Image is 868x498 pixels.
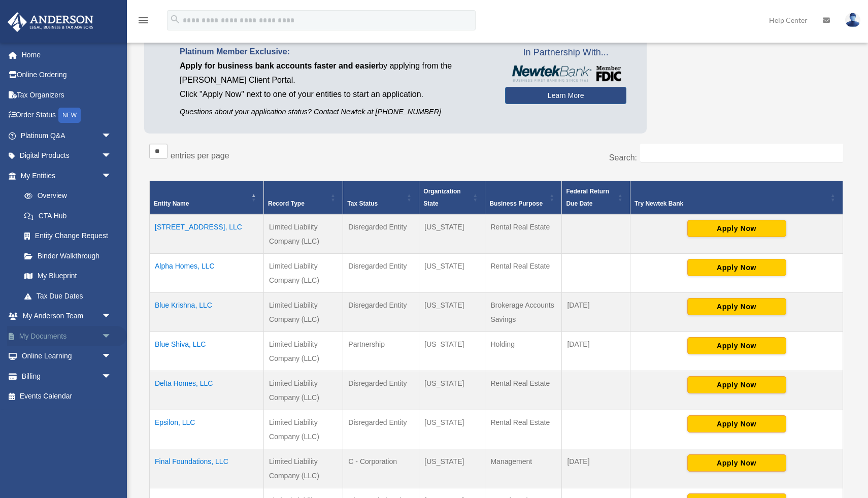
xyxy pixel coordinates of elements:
[7,306,127,326] a: My Anderson Teamarrow_drop_down
[102,306,122,327] span: arrow_drop_down
[150,449,264,488] td: Final Foundations, LLC
[485,254,562,293] td: Rental Real Estate
[419,410,485,449] td: [US_STATE]
[150,332,264,371] td: Blue Shiva, LLC
[343,371,419,410] td: Disregarded Entity
[264,254,343,293] td: Limited Liability Company (LLC)
[489,200,543,207] span: Business Purpose
[630,181,843,215] th: Try Newtek Bank : Activate to sort
[14,246,122,266] a: Binder Walkthrough
[264,371,343,410] td: Limited Liability Company (LLC)
[562,449,630,488] td: [DATE]
[505,87,626,104] a: Learn More
[7,146,127,166] a: Digital Productsarrow_drop_down
[58,108,81,123] div: NEW
[14,186,117,206] a: Overview
[419,449,485,488] td: [US_STATE]
[423,188,460,207] span: Organization State
[7,45,127,65] a: Home
[687,298,786,315] button: Apply Now
[180,45,490,59] p: Platinum Member Exclusive:
[14,206,122,226] a: CTA Hub
[150,254,264,293] td: Alpha Homes, LLC
[485,371,562,410] td: Rental Real Estate
[264,293,343,332] td: Limited Liability Company (LLC)
[264,449,343,488] td: Limited Liability Company (LLC)
[7,386,127,407] a: Events Calendar
[150,410,264,449] td: Epsilon, LLC
[845,13,860,27] img: User Pic
[5,12,96,32] img: Anderson Advisors Platinum Portal
[419,332,485,371] td: [US_STATE]
[419,371,485,410] td: [US_STATE]
[150,181,264,215] th: Entity Name: Activate to invert sorting
[343,293,419,332] td: Disregarded Entity
[485,449,562,488] td: Management
[562,293,630,332] td: [DATE]
[150,371,264,410] td: Delta Homes, LLC
[687,259,786,276] button: Apply Now
[180,59,490,87] p: by applying from the [PERSON_NAME] Client Portal.
[609,153,637,162] label: Search:
[687,220,786,237] button: Apply Now
[7,346,127,367] a: Online Learningarrow_drop_down
[14,266,122,286] a: My Blueprint
[268,200,305,207] span: Record Type
[180,87,490,102] p: Click "Apply Now" next to one of your entities to start an application.
[485,410,562,449] td: Rental Real Estate
[485,181,562,215] th: Business Purpose: Activate to sort
[510,65,621,82] img: NewtekBankLogoSM.png
[687,376,786,393] button: Apply Now
[7,165,122,186] a: My Entitiesarrow_drop_down
[171,151,229,160] label: entries per page
[180,61,379,70] span: Apply for business bank accounts faster and easier
[7,366,127,386] a: Billingarrow_drop_down
[687,454,786,472] button: Apply Now
[687,415,786,433] button: Apply Now
[102,165,122,186] span: arrow_drop_down
[264,214,343,254] td: Limited Liability Company (LLC)
[347,200,378,207] span: Tax Status
[264,332,343,371] td: Limited Liability Company (LLC)
[154,200,189,207] span: Entity Name
[635,197,827,210] div: Try Newtek Bank
[102,125,122,146] span: arrow_drop_down
[419,214,485,254] td: [US_STATE]
[102,326,122,347] span: arrow_drop_down
[170,14,181,25] i: search
[150,293,264,332] td: Blue Krishna, LLC
[485,293,562,332] td: Brokerage Accounts Savings
[102,346,122,367] span: arrow_drop_down
[485,214,562,254] td: Rental Real Estate
[102,366,122,387] span: arrow_drop_down
[14,286,122,306] a: Tax Due Dates
[343,449,419,488] td: C - Corporation
[102,146,122,167] span: arrow_drop_down
[137,14,149,26] i: menu
[419,254,485,293] td: [US_STATE]
[343,254,419,293] td: Disregarded Entity
[137,18,149,26] a: menu
[264,410,343,449] td: Limited Liability Company (LLC)
[7,65,127,85] a: Online Ordering
[264,181,343,215] th: Record Type: Activate to sort
[343,332,419,371] td: Partnership
[180,106,490,118] p: Questions about your application status? Contact Newtek at [PHONE_NUMBER]
[485,332,562,371] td: Holding
[505,45,626,61] span: In Partnership With...
[566,188,609,207] span: Federal Return Due Date
[7,85,127,105] a: Tax Organizers
[7,326,127,346] a: My Documentsarrow_drop_down
[7,125,127,146] a: Platinum Q&Aarrow_drop_down
[343,410,419,449] td: Disregarded Entity
[150,214,264,254] td: [STREET_ADDRESS], LLC
[7,105,127,126] a: Order StatusNEW
[343,181,419,215] th: Tax Status: Activate to sort
[562,181,630,215] th: Federal Return Due Date: Activate to sort
[419,293,485,332] td: [US_STATE]
[14,226,122,246] a: Entity Change Request
[419,181,485,215] th: Organization State: Activate to sort
[562,332,630,371] td: [DATE]
[687,337,786,354] button: Apply Now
